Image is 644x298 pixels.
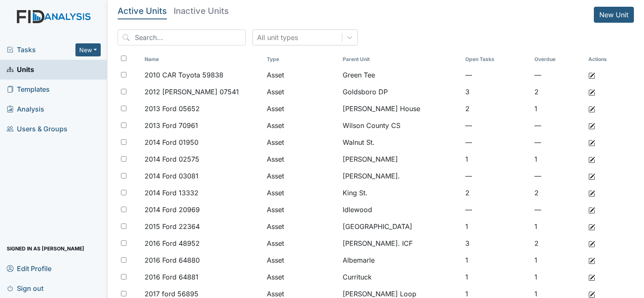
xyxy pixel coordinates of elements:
td: Green Tee [339,67,462,83]
span: 2016 Ford 64880 [145,255,200,265]
td: — [462,201,531,218]
td: Albemarle [339,252,462,269]
input: Search... [118,29,246,45]
td: 1 [531,252,585,269]
span: Edit Profile [7,262,51,275]
a: Tasks [7,45,75,55]
span: 2016 Ford 48952 [145,238,200,248]
span: Templates [7,83,50,96]
td: — [462,134,531,151]
td: 1 [531,269,585,285]
td: 1 [531,218,585,235]
td: Asset [263,218,339,235]
td: [PERSON_NAME] [339,151,462,168]
td: 2 [531,83,585,100]
span: Signed in as [PERSON_NAME] [7,242,84,255]
td: — [531,168,585,184]
td: Asset [263,67,339,83]
td: Asset [263,269,339,285]
span: 2014 Ford 02575 [145,154,199,164]
span: Sign out [7,282,43,295]
h5: Inactive Units [174,7,229,15]
th: Actions [585,52,627,67]
span: Users & Groups [7,122,67,136]
td: 3 [462,235,531,252]
td: [PERSON_NAME]. ICF [339,235,462,252]
td: Wilson County CS [339,117,462,134]
td: — [531,117,585,134]
span: 2013 Ford 05652 [145,104,200,114]
span: 2013 Ford 70961 [145,120,198,130]
td: 2 [531,184,585,201]
td: [GEOGRAPHIC_DATA] [339,218,462,235]
td: Asset [263,117,339,134]
td: Asset [263,134,339,151]
td: — [462,67,531,83]
td: 1 [531,151,585,168]
td: Goldsboro DP [339,83,462,100]
td: Idlewood [339,201,462,218]
td: King St. [339,184,462,201]
td: Asset [263,83,339,100]
td: 2 [531,235,585,252]
td: — [531,134,585,151]
span: 2014 Ford 13332 [145,188,199,198]
td: Asset [263,168,339,184]
td: — [462,168,531,184]
td: Asset [263,100,339,117]
td: — [531,201,585,218]
div: All unit types [257,32,298,43]
span: 2014 Ford 01950 [145,137,199,147]
span: 2010 CAR Toyota 59838 [145,70,223,80]
th: Toggle SortBy [263,52,339,67]
span: 2016 Ford 64881 [145,272,199,282]
td: [PERSON_NAME] House [339,100,462,117]
td: 1 [462,218,531,235]
th: Toggle SortBy [531,52,585,67]
td: 1 [462,151,531,168]
td: Asset [263,252,339,269]
span: 2014 Ford 20969 [145,205,200,215]
th: Toggle SortBy [462,52,531,67]
td: Walnut St. [339,134,462,151]
td: 1 [462,252,531,269]
td: 2 [462,100,531,117]
td: Asset [263,151,339,168]
th: Toggle SortBy [339,52,462,67]
td: 1 [462,269,531,285]
td: — [531,67,585,83]
td: — [462,117,531,134]
td: 2 [462,184,531,201]
td: Currituck [339,269,462,285]
th: Toggle SortBy [141,52,263,67]
td: Asset [263,235,339,252]
button: New [75,43,101,56]
a: New Unit [594,7,634,23]
td: Asset [263,184,339,201]
h5: Active Units [118,7,167,15]
input: Toggle All Rows Selected [121,56,126,61]
span: 2012 [PERSON_NAME] 07541 [145,87,239,97]
td: Asset [263,201,339,218]
span: 2015 Ford 22364 [145,221,200,231]
span: Units [7,63,34,76]
span: Analysis [7,103,44,116]
span: 2014 Ford 03081 [145,171,199,181]
td: [PERSON_NAME]. [339,168,462,184]
td: 1 [531,100,585,117]
td: 3 [462,83,531,100]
